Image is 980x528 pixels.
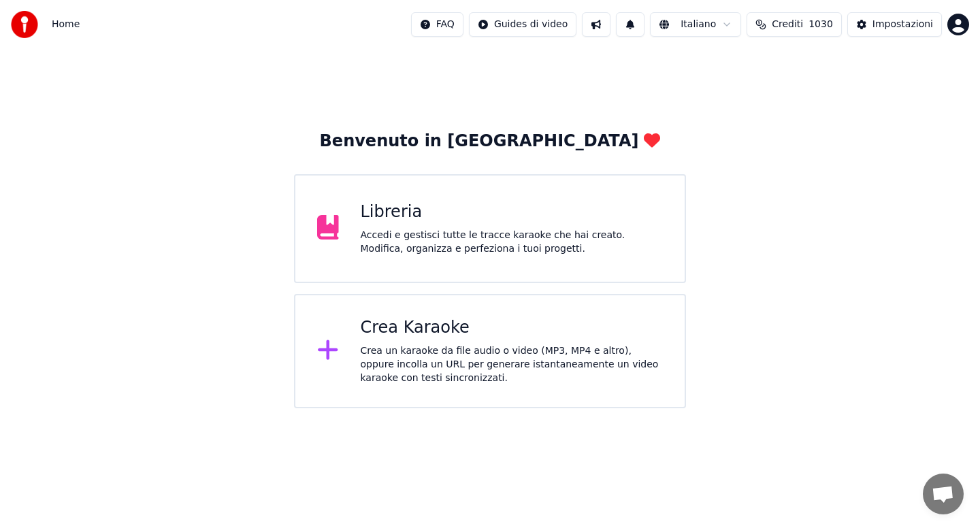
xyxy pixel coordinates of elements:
[469,12,576,37] button: Guides di video
[361,201,664,223] div: Libreria
[361,229,664,256] div: Accedi e gestisci tutte le tracce karaoke che hai creato. Modifica, organizza e perfeziona i tuoi...
[52,18,80,31] span: Home
[361,344,664,385] div: Crea un karaoke da file audio o video (MP3, MP4 e altro), oppure incolla un URL per generare ista...
[847,12,942,37] button: Impostazioni
[411,12,463,37] button: FAQ
[808,18,833,31] span: 1030
[923,474,964,514] div: Aprire la chat
[361,317,664,339] div: Crea Karaoke
[320,131,661,152] div: Benvenuto in [GEOGRAPHIC_DATA]
[772,18,803,31] span: Crediti
[11,11,38,38] img: youka
[872,18,933,31] div: Impostazioni
[52,18,80,31] nav: breadcrumb
[747,12,842,37] button: Crediti1030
